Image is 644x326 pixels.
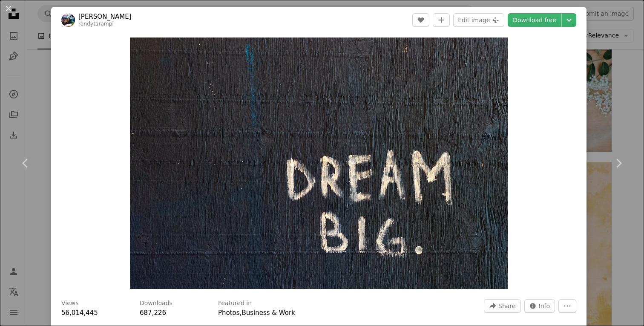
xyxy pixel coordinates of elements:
[130,38,508,289] button: Zoom in on this image
[78,12,132,21] a: [PERSON_NAME]
[558,299,576,313] button: More Actions
[484,299,520,313] button: Share this image
[78,21,114,27] a: randytarampi
[61,309,98,317] span: 56,014,445
[562,13,576,27] button: Choose download size
[453,13,504,27] button: Edit image
[61,299,79,308] h3: Views
[218,299,252,308] h3: Featured in
[412,13,429,27] button: Like
[240,309,242,317] span: ,
[593,122,644,204] a: Next
[524,299,555,313] button: Stats about this image
[433,13,450,27] button: Add to Collection
[218,309,240,317] a: Photos
[241,309,295,317] a: Business & Work
[498,300,515,312] span: Share
[539,300,550,312] span: Info
[140,299,172,308] h3: Downloads
[508,13,561,27] a: Download free
[140,309,166,317] span: 687,226
[61,13,75,27] img: Go to Randy Tarampi's profile
[130,38,508,289] img: Dream Big text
